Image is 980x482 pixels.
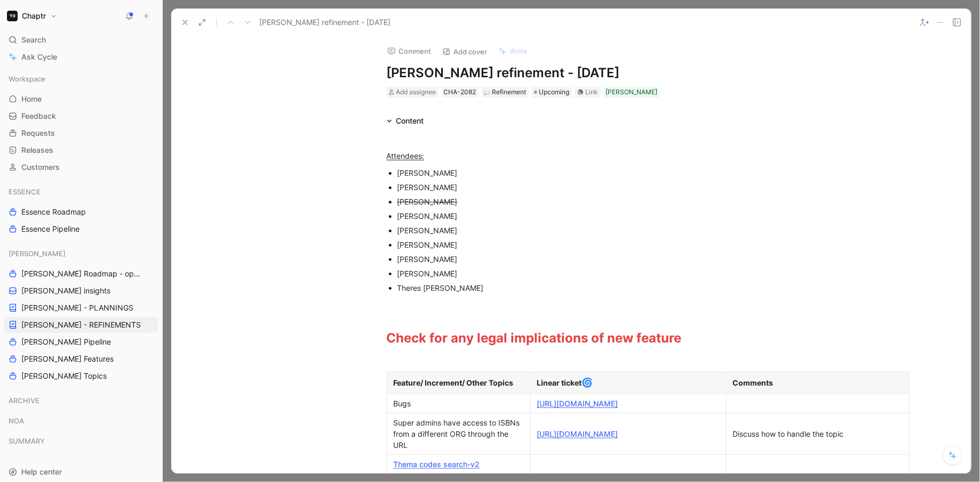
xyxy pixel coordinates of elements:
[733,428,903,439] div: Discuss how to handle the topic
[21,34,46,46] span: Search
[396,115,424,127] div: Content
[484,89,490,95] img: 💬
[4,71,158,87] div: Workspace
[4,433,158,449] div: SUMMARY
[397,268,756,279] div: [PERSON_NAME]
[21,128,55,138] span: Requests
[537,399,618,408] a: [URL][DOMAIN_NAME]
[4,125,158,141] a: Requests
[397,254,756,265] div: [PERSON_NAME]
[387,151,425,160] u: Attendees:
[383,44,436,59] button: Comment
[733,378,774,387] strong: Comments
[9,395,39,406] span: ARCHIVE
[9,436,45,446] span: SUMMARY
[397,197,458,206] s: [PERSON_NAME]
[21,320,141,330] span: [PERSON_NAME] - REFINEMENTS
[484,87,527,97] div: Refinement
[4,91,158,107] a: Home
[482,87,529,97] div: 💬Refinement
[21,337,111,347] span: [PERSON_NAME] Pipeline
[4,393,158,409] div: ARCHIVE
[493,44,533,59] button: Write
[397,239,756,250] div: [PERSON_NAME]
[21,111,56,121] span: Feedback
[394,398,524,409] div: Bugs
[4,413,158,432] div: NOA
[396,88,436,96] span: Add assignee
[4,351,158,367] a: [PERSON_NAME] Features
[4,184,158,200] div: ESSENCE
[21,354,114,364] span: [PERSON_NAME] Features
[4,266,158,282] a: [PERSON_NAME] Roadmap - open items
[21,207,86,217] span: Essence Roadmap
[394,417,524,451] div: Super admins have access to ISBNs from a different ORG through the URL
[397,167,756,178] div: [PERSON_NAME]
[4,9,60,23] button: ChaptrChaptr
[21,162,60,173] span: Customers
[4,317,158,333] a: [PERSON_NAME] - REFINEMENTS
[532,87,572,97] div: Upcoming
[437,44,492,59] button: Add cover
[387,330,682,346] span: Check for any legal implications of new feature
[383,115,428,127] div: Content
[539,87,570,97] span: Upcoming
[397,282,756,293] div: Theres [PERSON_NAME]
[21,285,110,296] span: [PERSON_NAME] insights
[537,429,618,438] a: [URL][DOMAIN_NAME]
[4,300,158,316] a: [PERSON_NAME] - PLANNINGS
[4,246,158,384] div: [PERSON_NAME][PERSON_NAME] Roadmap - open items[PERSON_NAME] insights[PERSON_NAME] - PLANNINGS[PE...
[21,94,42,104] span: Home
[4,283,158,299] a: [PERSON_NAME] insights
[387,64,756,81] h1: [PERSON_NAME] refinement - [DATE]
[21,145,53,156] span: Releases
[4,246,158,262] div: [PERSON_NAME]
[4,142,158,158] a: Releases
[4,184,158,237] div: ESSENCEEssence RoadmapEssence Pipeline
[21,224,79,234] span: Essence Pipeline
[4,204,158,220] a: Essence Roadmap
[259,16,391,29] span: [PERSON_NAME] refinement - [DATE]
[21,51,57,63] span: Ask Cycle
[4,32,158,48] div: Search
[444,87,476,97] div: CHA-2082
[21,303,133,313] span: [PERSON_NAME] - PLANNINGS
[9,186,41,197] span: ESSENCE
[21,467,62,476] span: Help center
[397,182,756,193] div: [PERSON_NAME]
[4,49,158,65] a: Ask Cycle
[9,248,66,259] span: [PERSON_NAME]
[397,210,756,222] div: [PERSON_NAME]
[9,73,45,84] span: Workspace
[606,87,658,97] div: [PERSON_NAME]
[4,393,158,412] div: ARCHIVE
[9,415,24,426] span: NOA
[537,378,582,387] strong: Linear ticket
[582,377,593,388] span: 🌀
[4,433,158,452] div: SUMMARY
[4,368,158,384] a: [PERSON_NAME] Topics
[4,464,158,480] div: Help center
[394,460,480,469] a: Thema codes search-v2
[22,11,46,21] h1: Chaptr
[394,378,514,387] strong: Feature/ Increment/ Other Topics
[4,334,158,350] a: [PERSON_NAME] Pipeline
[4,159,158,175] a: Customers
[7,11,18,21] img: Chaptr
[4,413,158,429] div: NOA
[510,46,528,56] span: Write
[21,371,107,381] span: [PERSON_NAME] Topics
[21,268,145,279] span: [PERSON_NAME] Roadmap - open items
[4,108,158,124] a: Feedback
[397,225,756,236] div: [PERSON_NAME]
[586,87,599,97] div: Link
[4,221,158,237] a: Essence Pipeline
